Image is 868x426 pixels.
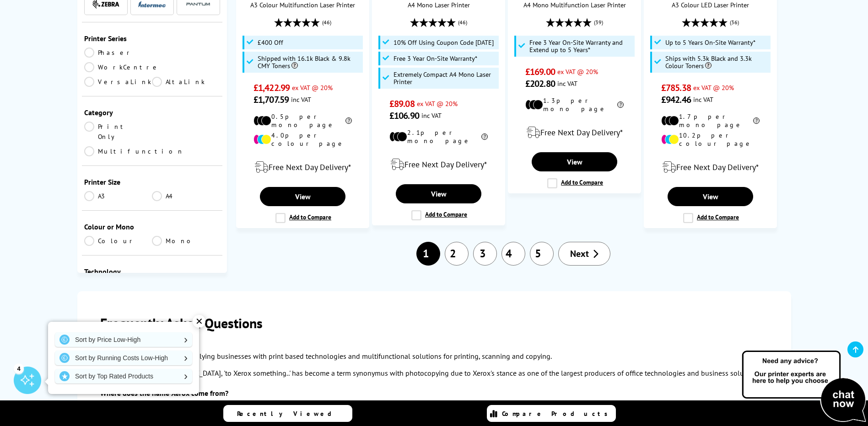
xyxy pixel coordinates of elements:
a: Mono [152,236,220,246]
p: Xerox is a global leader in supplying businesses with print based technologies and multifunctiona... [100,350,768,362]
a: Next [558,242,610,266]
span: 10% Off Using Coupon Code [DATE] [394,39,494,46]
a: Compare Products [487,405,616,422]
span: ex VAT @ 20% [693,83,734,92]
li: 1.7p per mono page [661,112,760,129]
a: WorkCentre [84,62,160,72]
span: ex VAT @ 20% [292,83,333,92]
span: Next [570,248,589,260]
span: inc VAT [421,111,442,120]
span: Ships with 5.3k Black and 3.3k Colour Toners [665,55,769,69]
label: Add to Compare [547,178,603,188]
span: £202.80 [525,78,555,90]
h3: What is Xerox? [100,341,768,350]
div: modal_delivery [513,120,636,145]
div: Colour or Mono [84,222,221,231]
a: VersaLink [84,77,152,87]
a: Phaser [84,48,152,58]
span: (36) [730,14,739,31]
a: Multifunction [84,146,184,156]
a: AltaLink [152,77,220,87]
h3: Where does the name Xerox come from? [100,389,768,398]
p: XEROX originates from the process of Xerography, which is a technology used for duplicating print... [100,398,768,422]
span: Free 3 Year On-Site Warranty and Extend up to 5 Years* [529,39,633,53]
a: View [396,184,481,203]
span: £106.90 [389,110,419,122]
span: ex VAT @ 20% [417,99,458,108]
span: Shipped with 16.1k Black & 9.8k CMY Toners [258,55,361,69]
span: A4 Mono Multifunction Laser Printer [513,0,636,9]
span: Extremely Compact A4 Mono Laser Printer [394,71,497,85]
span: £89.08 [389,98,415,110]
span: Recently Viewed [237,410,341,418]
img: Intermec [138,1,166,7]
span: £942.46 [661,94,691,106]
span: inc VAT [291,95,311,104]
span: inc VAT [693,95,713,104]
a: View [532,152,617,171]
li: 0.5p per mono page [253,112,352,129]
span: A4 Mono Laser Printer [377,0,500,9]
span: A3 Colour LED Laser Printer [649,0,772,9]
span: A3 Colour Multifunction Laser Printer [241,0,364,9]
span: £1,707.59 [253,94,289,106]
span: ex VAT @ 20% [557,67,598,76]
label: Add to Compare [275,213,331,223]
a: 2 [445,242,469,266]
li: 1.3p per mono page [525,96,624,113]
li: 2.1p per mono page [389,128,488,145]
a: A4 [152,191,220,201]
a: View [668,187,753,206]
span: (39) [594,14,603,31]
span: inc VAT [557,79,577,88]
span: (46) [322,14,331,31]
span: Free 3 Year On-Site Warranty* [394,55,477,62]
div: ✕ [193,315,205,328]
span: Compare Products [502,410,613,418]
div: modal_delivery [649,154,772,180]
a: 5 [530,242,554,266]
span: £785.38 [661,82,691,94]
a: Recently Viewed [223,405,352,422]
span: (46) [458,14,467,31]
span: £400 Off [258,39,283,46]
span: £169.00 [525,66,555,78]
div: Printer Size [84,177,221,186]
a: Sort by Top Rated Products [55,369,192,383]
div: 4 [14,363,24,373]
h2: Frequently Asked Questions [100,314,768,332]
a: View [260,187,345,206]
a: Sort by Running Costs Low-High [55,351,192,365]
a: 3 [473,242,497,266]
label: Add to Compare [683,213,739,223]
label: Add to Compare [411,210,467,220]
div: modal_delivery [377,152,500,177]
a: Colour [84,236,152,246]
a: Print Only [84,122,152,142]
div: Printer Series [84,34,221,43]
li: 4.0p per colour page [253,131,352,148]
span: £1,422.99 [253,82,290,94]
a: 4 [501,242,525,266]
a: A3 [84,191,152,201]
div: Technology [84,267,221,276]
span: Up to 5 Years On-Site Warranty* [665,39,755,46]
p: Commonly in the [GEOGRAPHIC_DATA], 'to Xerox something..' has become a term synonymus with photoc... [100,367,768,379]
div: modal_delivery [241,154,364,180]
li: 10.2p per colour page [661,131,760,148]
a: Sort by Price Low-High [55,332,192,347]
img: Open Live Chat window [740,349,868,424]
div: Category [84,108,221,117]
